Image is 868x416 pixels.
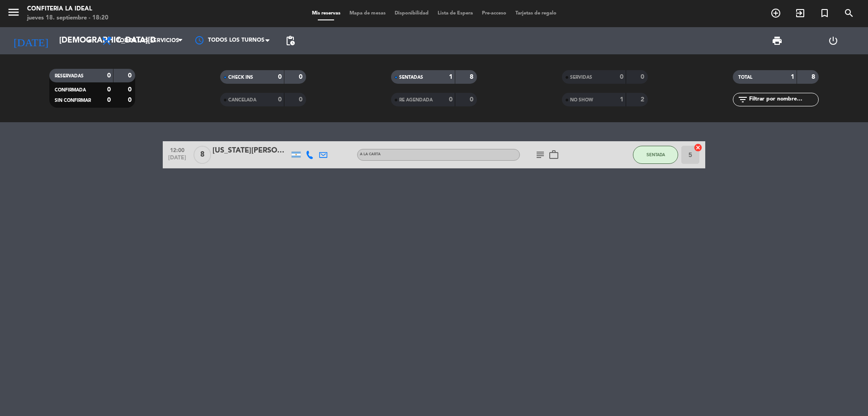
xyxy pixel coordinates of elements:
i: menu [7,5,20,19]
strong: 0 [107,86,111,93]
span: BUSCAR [837,5,861,21]
span: CHECK INS [228,75,253,80]
span: Disponibilidad [390,11,433,16]
span: Reserva especial [812,5,837,21]
span: SIN CONFIRMAR [55,98,91,103]
span: SENTADA [646,152,665,157]
span: CONFIRMADA [55,88,86,92]
i: add_circle_outline [770,8,781,19]
i: filter_list [737,94,748,105]
button: menu [7,5,20,22]
span: Pre-acceso [477,11,511,16]
strong: 0 [128,86,133,93]
strong: 0 [620,74,623,80]
strong: 0 [449,96,453,103]
span: A LA CARTA [360,153,381,156]
input: Filtrar por nombre... [748,95,818,105]
strong: 1 [449,74,453,80]
span: NO SHOW [570,98,593,102]
span: SERVIDAS [570,75,592,80]
strong: 8 [811,74,817,80]
strong: 0 [299,74,304,80]
strong: 0 [278,74,282,80]
i: work_outline [548,149,559,160]
span: TOTAL [738,75,752,80]
strong: 0 [470,96,475,103]
strong: 2 [641,96,646,103]
span: print [772,35,783,46]
strong: 8 [470,74,475,80]
div: Confiteria La Ideal [27,5,108,14]
span: SENTADAS [399,75,423,80]
div: LOG OUT [805,27,861,54]
span: CANCELADA [228,98,256,102]
span: Todos los servicios [117,38,179,44]
span: RE AGENDADA [399,98,433,102]
button: SENTADA [633,146,678,164]
strong: 0 [299,96,304,103]
strong: 0 [641,74,646,80]
i: power_settings_new [828,35,839,46]
strong: 0 [128,72,133,79]
span: RESERVADAS [55,74,84,78]
strong: 0 [107,72,111,79]
span: 8 [193,146,211,164]
span: Mapa de mesas [345,11,390,16]
strong: 1 [620,96,623,103]
span: Lista de Espera [433,11,477,16]
span: Mis reservas [307,11,345,16]
span: 12:00 [166,144,189,155]
strong: 1 [791,74,794,80]
span: pending_actions [285,35,296,46]
span: [DATE] [166,155,189,165]
span: WALK IN [788,5,812,21]
div: [US_STATE][PERSON_NAME] [212,145,289,157]
span: Tarjetas de regalo [511,11,561,16]
i: subject [535,149,546,160]
span: RESERVAR MESA [764,5,788,21]
strong: 0 [107,97,111,103]
i: search [844,8,854,19]
i: [DATE] [7,31,55,51]
strong: 0 [128,97,133,103]
strong: 0 [278,96,282,103]
i: exit_to_app [795,8,806,19]
i: turned_in_not [819,8,830,19]
i: arrow_drop_down [84,35,95,46]
i: cancel [693,143,703,152]
div: jueves 18. septiembre - 18:20 [27,14,108,23]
